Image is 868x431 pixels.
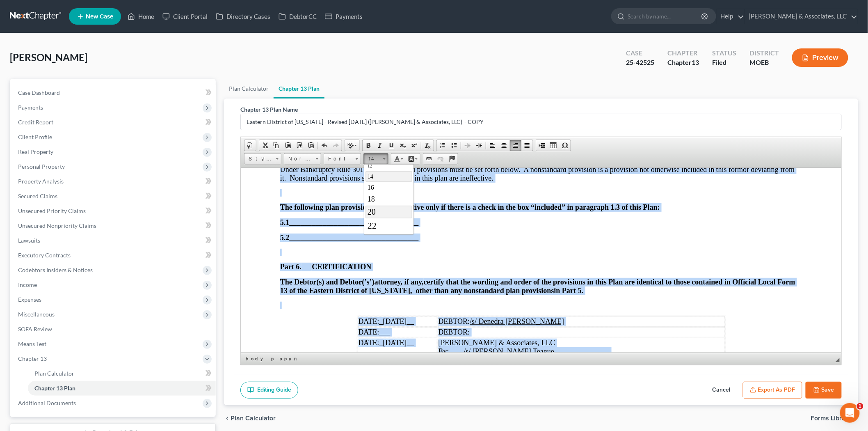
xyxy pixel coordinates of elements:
a: Client Portal [158,9,212,24]
a: Center [498,140,510,151]
a: Property Analysis [11,174,216,189]
span: _[DATE]__ [139,149,174,158]
span: DATE: [118,149,174,158]
a: body element [244,355,269,363]
a: 14 [1,7,48,17]
a: Payments [321,9,367,24]
a: [PERSON_NAME] & Associates, LLC [745,9,858,24]
a: Insert/Remove Bulleted List [448,140,460,151]
div: District [749,48,779,58]
span: Codebtors Insiders & Notices [18,266,93,273]
span: Plan Calculator [231,415,276,422]
span: 13 [692,58,699,66]
a: Normal [284,153,321,165]
a: Superscript [409,140,420,151]
a: 18 [1,29,48,41]
span: DEBTOR: [198,160,229,168]
span: _[DATE]__ [139,171,174,179]
button: Export as PDF [743,382,802,399]
a: Increase Indent [473,140,485,151]
strong: Part 6. [39,95,61,103]
a: Paste from Word [305,140,317,151]
span: Resize [836,358,840,362]
button: chevron_left Plan Calculator [224,415,276,422]
button: Preview [792,48,848,67]
a: Paste as plain text [294,140,305,151]
span: 14 [364,154,380,164]
span: DEBTOR: [198,149,324,158]
span: Income [18,281,37,288]
span: Property Analysis [18,178,64,185]
a: Editing Guide [240,382,298,399]
iframe: Intercom live chat [840,403,860,423]
a: Plan Calculator [224,79,274,99]
a: Background Color [406,154,420,164]
span: Secured Claims [18,193,57,199]
a: 14 [363,153,388,165]
a: Link [423,154,435,164]
a: 16 [1,18,48,28]
span: Plan Calculator [34,370,74,377]
a: Anchor [446,154,458,164]
div: Status [712,48,736,58]
a: Spell Checker [345,140,359,151]
div: Chapter [667,58,699,67]
span: Credit Report [18,119,53,126]
strong: attorney, if any, [134,110,183,118]
a: Chapter 13 Plan [274,79,324,99]
button: Save [806,382,842,399]
span: Font [324,154,353,164]
a: Document Properties [244,140,256,151]
a: Cut [259,140,271,151]
a: p element [270,355,277,363]
span: ___________________________________ [49,50,178,59]
button: Cancel [704,382,740,399]
button: Forms Library chevron_right [811,415,858,422]
a: Styles [244,153,281,165]
span: Chapter 13 Plan [34,385,75,392]
a: Insert Special Character [559,140,571,151]
a: Undo [319,140,330,151]
strong: 5.2 [39,66,49,74]
strong: CERTIFICATION [71,95,130,103]
a: Insert Page Break for Printing [536,140,548,151]
div: 25-42525 [626,58,654,67]
span: 18 [3,30,11,39]
a: Bold [363,140,374,151]
a: DebtorCC [274,9,321,24]
a: Decrease Indent [462,140,473,151]
a: Align Right [510,140,521,151]
span: Personal Property [18,163,65,170]
span: Real Property [18,148,53,155]
div: Case [626,48,654,58]
strong: The Debtor(s) and Debtor(’s’) [39,110,134,118]
span: Payments [18,104,43,111]
input: Search by name... [628,9,703,24]
iframe: Rich Text Editor, document-ckeditor [241,168,841,353]
strong: The following plan provisions will be effective only if there is a check in the box “included” in... [39,35,419,44]
a: Case Dashboard [11,85,216,100]
span: [PERSON_NAME] [10,51,87,63]
span: ___ [139,160,150,168]
strong: that the wording and order of the provisions in this Plan are identical to those contained in Off... [39,110,555,127]
span: By:____/s/ [PERSON_NAME] Teague_______________ [198,179,369,188]
div: Chapter [667,48,699,58]
a: Unsecured Nonpriority Claims [11,218,216,233]
a: Italic [374,140,386,151]
span: 20 [3,43,11,52]
span: Normal [284,154,313,164]
a: Secured Claims [11,189,216,204]
input: Enter name... [241,114,841,130]
a: Executory Contracts [11,248,216,263]
a: Credit Report [11,115,216,130]
a: Copy [271,140,282,151]
span: New Case [86,14,113,20]
span: DATE: [118,160,150,168]
a: 22 [1,54,48,68]
a: Justify [521,140,533,151]
a: Unsecured Priority Claims [11,204,216,218]
span: Unsecured Priority Claims [18,207,86,214]
a: Plan Calculator [28,366,216,381]
span: Styles [244,154,273,164]
a: Subscript [397,140,409,151]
